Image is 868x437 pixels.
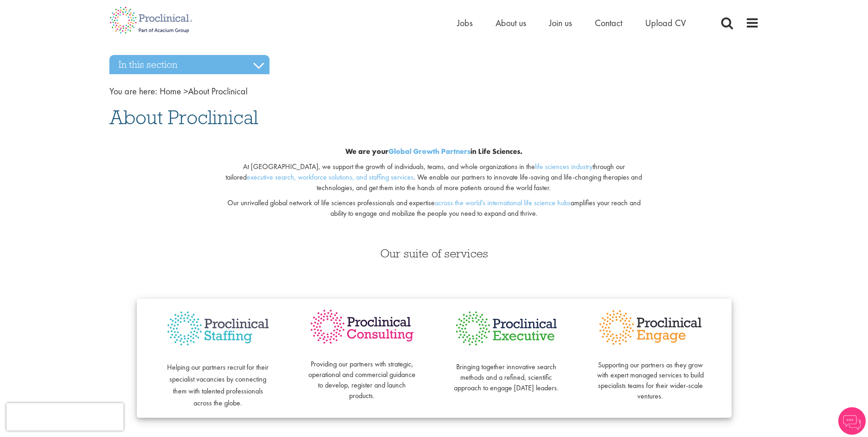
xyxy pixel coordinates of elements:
img: Proclinical Engage [597,308,704,347]
img: Proclinical Executive [453,308,560,349]
a: Contact [595,17,622,29]
img: Chatbot [838,407,866,435]
span: Helping our partners recruit for their specialist vacancies by connecting them with talented prof... [167,362,269,408]
a: executive search, workforce solutions, and staffing services [247,172,414,182]
h3: Our suite of services [109,247,759,259]
a: life sciences industry [535,162,593,171]
img: Proclinical Consulting [308,308,416,346]
p: At [GEOGRAPHIC_DATA], we support the growth of individuals, teams, and whole organizations in the... [220,162,648,193]
a: Upload CV [645,17,686,29]
a: breadcrumb link to Home [160,85,181,97]
h3: In this section [109,55,270,74]
p: Bringing together innovative search methods and a refined, scientific approach to engage [DATE] l... [453,351,560,393]
span: About Proclinical [109,105,258,130]
a: Jobs [457,17,473,29]
img: Proclinical Staffing [164,308,272,350]
a: across the world's international life science hubs [435,198,571,208]
span: > [183,85,188,97]
a: Global Growth Partners [388,147,470,156]
a: About us [496,17,526,29]
p: Our unrivalled global network of life sciences professionals and expertise amplifies your reach a... [220,198,648,219]
b: We are your in Life Sciences. [345,147,523,156]
p: Providing our partners with strategic, operational and commercial guidance to develop, register a... [308,349,416,401]
span: You are here: [109,85,157,97]
iframe: reCAPTCHA [6,403,124,431]
p: Supporting our partners as they grow with expert managed services to build specialists teams for ... [597,350,704,402]
a: Join us [549,17,572,29]
span: About Proclinical [160,85,248,97]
